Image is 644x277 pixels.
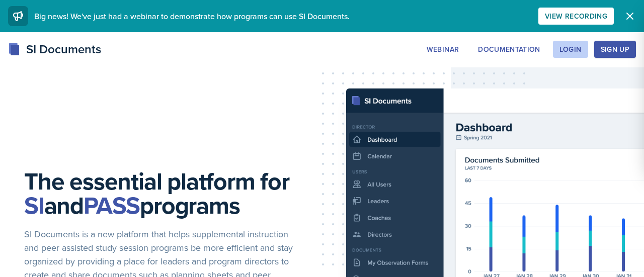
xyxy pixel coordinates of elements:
[553,41,588,58] button: Login
[478,45,540,53] div: Documentation
[8,40,101,58] div: SI Documents
[471,41,547,58] button: Documentation
[601,45,629,53] div: Sign Up
[538,8,614,25] button: View Recording
[34,11,350,22] span: Big news! We've just had a webinar to demonstrate how programs can use SI Documents.
[427,45,459,53] div: Webinar
[545,12,607,20] div: View Recording
[594,41,636,58] button: Sign Up
[559,45,582,53] div: Login
[420,41,465,58] button: Webinar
